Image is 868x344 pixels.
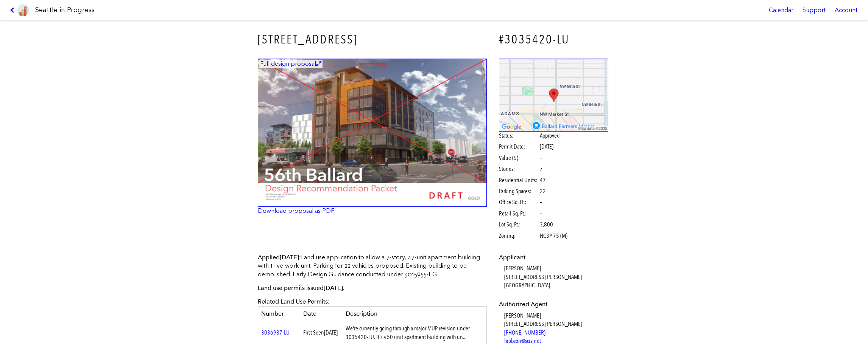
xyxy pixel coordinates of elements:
[504,329,545,336] a: [PHONE_NUMBER]
[258,59,487,207] a: Full design proposal
[540,165,543,173] span: 7
[499,253,608,262] dt: Applicant
[258,59,487,207] img: 1.jpg
[540,143,553,150] span: [DATE]
[499,154,539,162] span: Value ($):
[499,143,539,151] span: Permit Date:
[499,198,539,206] span: Office Sq. Ft.:
[259,60,323,68] figcaption: Full design proposal
[17,4,29,16] img: favicon-96x96.png
[499,220,539,229] span: Lot Sq. Ft.:
[280,254,299,261] span: [DATE]
[499,31,608,48] h4: #3035420-LU
[540,232,567,240] span: NC3P-75 (M)
[504,264,608,290] dd: [PERSON_NAME] [STREET_ADDRESS][PERSON_NAME] [GEOGRAPHIC_DATA]
[540,220,553,229] span: 3,800
[258,207,334,214] a: Download proposal as PDF
[499,165,539,173] span: Stories:
[261,329,290,336] a: 3036987-LU
[324,329,338,336] span: [DATE]
[499,232,539,240] span: Zoning:
[540,187,546,195] span: 22
[499,59,608,132] img: staticmap
[499,300,608,308] dt: Authorized Agent
[540,209,542,218] span: –
[258,306,300,321] th: Number
[258,284,487,292] p: Land use permits issued .
[499,132,539,140] span: Status:
[343,306,487,321] th: Description
[258,31,487,48] h3: [STREET_ADDRESS]
[499,176,539,184] span: Residential Units:
[258,253,487,279] p: Land use application to allow a 7-story, 47-unit apartment building with 1 live-work unit. Parkin...
[540,176,546,184] span: 47
[540,198,542,206] span: –
[499,209,539,218] span: Retail Sq. Ft.:
[324,284,343,291] span: [DATE]
[540,132,559,140] span: Approved
[35,5,95,15] h1: Seattle in Progress
[499,187,539,195] span: Parking Spaces:
[300,306,343,321] th: Date
[258,298,330,305] span: Related Land Use Permits:
[540,154,542,162] span: –
[258,254,301,261] span: Applied :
